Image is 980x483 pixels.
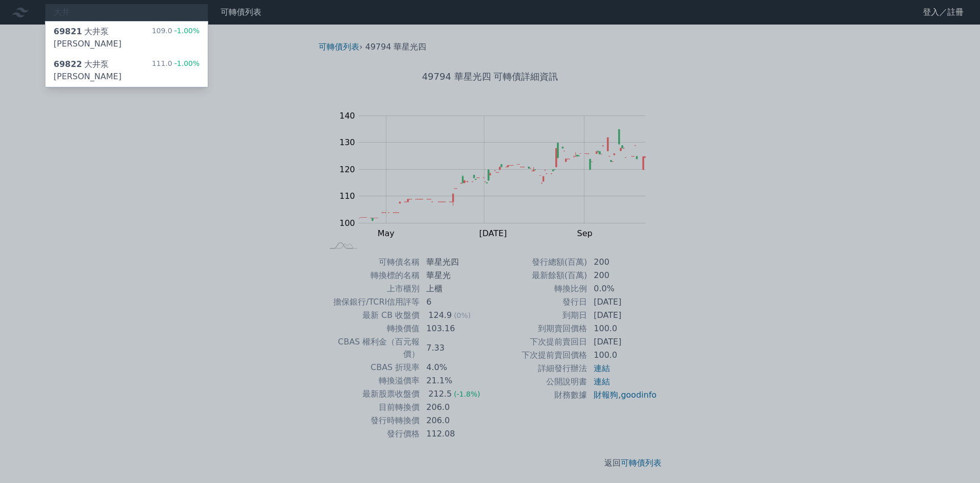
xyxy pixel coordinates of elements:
span: -1.00% [172,27,200,35]
div: 大井泵[PERSON_NAME] [54,58,152,83]
div: 109.0 [152,26,200,50]
div: 111.0 [152,58,200,83]
div: 大井泵[PERSON_NAME] [54,26,152,50]
a: 69822大井泵[PERSON_NAME] 111.0-1.00% [45,54,208,87]
a: 69821大井泵[PERSON_NAME] 109.0-1.00% [45,21,208,54]
span: 69822 [54,59,82,69]
span: 69821 [54,27,82,36]
span: -1.00% [172,59,200,67]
